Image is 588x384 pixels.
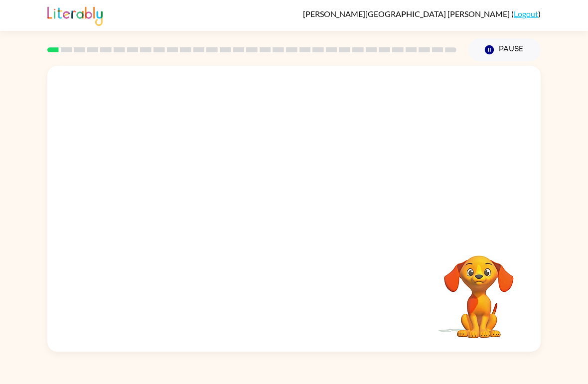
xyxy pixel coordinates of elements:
div: ( ) [303,9,541,18]
img: Literably [47,4,103,26]
button: Pause [468,38,541,61]
a: Logout [514,9,538,18]
span: [PERSON_NAME][GEOGRAPHIC_DATA] [PERSON_NAME] [303,9,511,18]
video: Your browser must support playing .mp4 files to use Literably. Please try using another browser. [429,240,529,340]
